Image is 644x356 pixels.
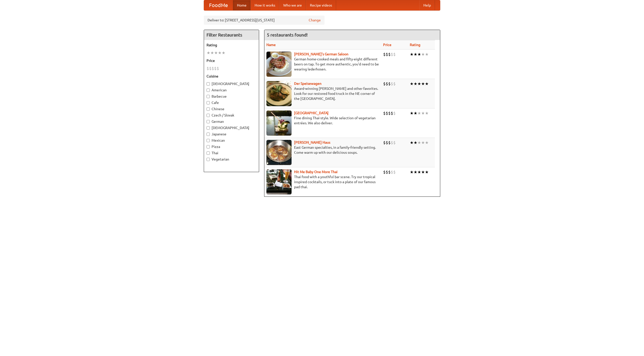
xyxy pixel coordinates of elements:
img: babythai.jpg [266,169,292,194]
input: Thai [207,151,210,155]
a: Help [419,0,435,10]
div: Deliver to: [STREET_ADDRESS][US_STATE] [204,16,325,25]
li: $ [393,110,396,116]
li: $ [388,140,391,145]
li: $ [393,169,396,175]
li: ★ [410,140,414,145]
h5: Rating [207,43,256,48]
p: Fine dining Thai-style. Wide selection of vegetarian entrées. We also deliver. [266,115,379,126]
p: German home-cooked meals and fifty-eight different beers on tap. To get more authentic, you'd nee... [266,57,379,72]
li: ★ [410,81,414,87]
li: $ [386,110,388,116]
li: ★ [421,169,425,175]
a: Der Speisewagen [294,82,321,86]
a: Rating [410,43,420,47]
label: German [207,119,256,124]
li: ★ [218,50,222,56]
label: American [207,88,256,93]
li: ★ [214,50,218,56]
li: $ [391,140,393,145]
img: kohlhaus.jpg [266,140,292,165]
h5: Cuisine [207,74,256,79]
li: $ [386,52,388,57]
li: ★ [222,50,225,56]
li: $ [388,81,391,87]
li: $ [383,140,386,145]
a: Who we are [279,0,306,10]
a: How it works [251,0,279,10]
li: $ [393,81,396,87]
a: Price [383,43,391,47]
li: $ [391,110,393,116]
li: $ [386,140,388,145]
a: [PERSON_NAME]'s German Saloon [294,52,348,56]
h4: Filter Restaurants [204,30,259,40]
li: ★ [414,110,417,116]
li: $ [393,140,396,145]
li: ★ [410,169,414,175]
li: ★ [425,110,429,116]
a: Home [233,0,251,10]
label: [DEMOGRAPHIC_DATA] [207,81,256,86]
h5: Price [207,58,256,63]
li: $ [207,66,209,71]
img: speisewagen.jpg [266,81,292,106]
label: Vegetarian [207,157,256,162]
input: Vegetarian [207,158,210,161]
li: $ [388,169,391,175]
li: $ [386,81,388,87]
li: ★ [417,81,421,87]
li: ★ [210,50,214,56]
li: ★ [425,169,429,175]
li: $ [212,66,214,71]
li: $ [383,81,386,87]
li: $ [209,66,212,71]
li: ★ [417,52,421,57]
li: ★ [410,52,414,57]
li: $ [391,169,393,175]
label: Thai [207,150,256,155]
li: $ [386,169,388,175]
label: Cafe [207,100,256,105]
input: Japanese [207,133,210,136]
label: Czech / Slovak [207,113,256,118]
input: [DEMOGRAPHIC_DATA] [207,126,210,130]
input: Cafe [207,101,210,104]
li: $ [391,52,393,57]
li: ★ [207,50,210,56]
li: ★ [421,52,425,57]
p: Thai food with a youthful bar scene. Try our tropical inspired cocktails, or tuck into a plate of... [266,174,379,189]
li: $ [383,110,386,116]
li: $ [383,169,386,175]
a: FoodMe [204,0,233,10]
a: Name [266,43,276,47]
li: ★ [414,140,417,145]
a: Recipe videos [306,0,336,10]
li: ★ [417,140,421,145]
img: satay.jpg [266,110,292,136]
a: Hit Me Baby One More Thai [294,170,338,174]
li: ★ [414,81,417,87]
label: Japanese [207,132,256,137]
input: American [207,89,210,92]
label: Mexican [207,138,256,143]
a: [GEOGRAPHIC_DATA] [294,111,329,115]
li: ★ [414,169,417,175]
li: ★ [421,110,425,116]
ng-pluralize: 5 restaurants found! [267,32,308,37]
li: ★ [414,52,417,57]
li: ★ [421,81,425,87]
a: [PERSON_NAME] Haus [294,140,330,144]
li: $ [388,110,391,116]
li: $ [393,52,396,57]
li: ★ [421,140,425,145]
p: East German specialties, in a family-friendly setting. Come warm up with our delicious soups. [266,145,379,155]
input: Czech / Slovak [207,114,210,117]
li: ★ [425,140,429,145]
li: ★ [425,81,429,87]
